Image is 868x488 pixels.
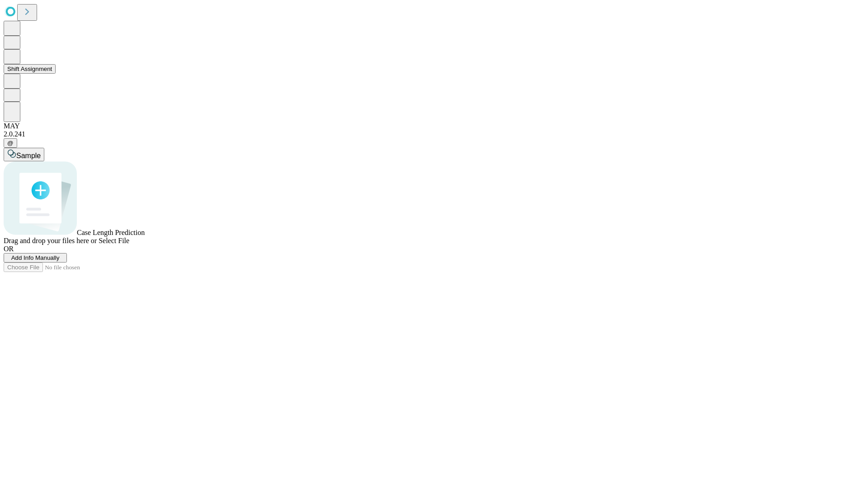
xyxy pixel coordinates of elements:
[4,245,14,253] span: OR
[4,122,864,130] div: MAY
[4,64,56,74] button: Shift Assignment
[11,254,60,261] span: Add Info Manually
[4,253,67,263] button: Add Info Manually
[4,130,864,138] div: 2.0.241
[77,229,145,236] span: Case Length Prediction
[4,148,44,161] button: Sample
[16,152,41,160] span: Sample
[4,138,17,148] button: @
[4,237,97,244] span: Drag and drop your files here or
[7,140,14,146] span: @
[99,237,129,244] span: Select File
